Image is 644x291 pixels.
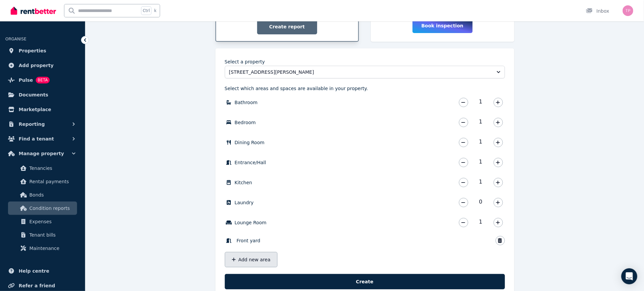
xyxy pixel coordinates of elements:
span: Find a tenant [19,135,54,143]
span: Manage property [19,150,64,158]
a: Documents [5,88,80,101]
button: Add new area [225,252,277,267]
a: Add property [5,59,80,72]
span: Bonds [29,191,74,199]
p: Select which areas and spaces are available in your property. [225,85,368,92]
span: Condition reports [29,204,74,212]
span: 1 [470,98,492,107]
label: Bathroom [235,99,258,106]
button: Create [225,274,505,289]
button: Manage property [5,147,80,160]
span: 1 [470,138,492,147]
a: Marketplace [5,103,80,116]
a: Properties [5,44,80,57]
button: [STREET_ADDRESS][PERSON_NAME] [225,66,505,78]
span: Maintenance [29,244,74,252]
label: Bedroom [235,119,256,126]
span: [STREET_ADDRESS][PERSON_NAME] [229,69,491,75]
a: Maintenance [8,242,77,255]
label: Kitchen [235,179,252,186]
label: Select a property [225,59,265,64]
span: Add property [19,61,54,69]
a: Tenant bills [8,228,77,242]
span: ORGANISE [5,37,26,41]
span: 1 [470,218,492,227]
span: Documents [19,91,48,99]
span: Tenancies [29,164,74,172]
label: Lounge Room [235,219,267,226]
span: Marketplace [19,105,51,113]
span: Properties [19,47,46,55]
button: Reporting [5,117,80,131]
span: Rental payments [29,178,74,186]
span: 0 [470,198,492,207]
div: Open Intercom Messenger [621,268,637,284]
label: Laundry [235,199,254,206]
span: Reporting [19,120,45,128]
img: RentBetter [11,6,56,16]
span: 1 [470,158,492,167]
a: Bonds [8,188,77,202]
span: Refer a friend [19,282,55,290]
label: Dining Room [235,139,265,146]
button: Book inspection [413,18,473,33]
span: 1 [470,118,492,127]
a: PulseBETA [5,73,80,87]
a: Rental payments [8,175,77,188]
span: Ctrl [141,6,151,15]
label: Entrance/Hall [235,159,266,166]
span: k [154,8,156,13]
div: Inbox [586,8,609,14]
a: Tenancies [8,162,77,175]
span: Expenses [29,218,74,226]
a: Condition reports [8,202,77,215]
button: Find a tenant [5,132,80,145]
span: Help centre [19,267,49,275]
span: Tenant bills [29,231,74,239]
span: Pulse [19,76,33,84]
span: BETA [36,77,50,83]
span: 1 [470,178,492,187]
span: Front yard [237,237,260,244]
a: Expenses [8,215,77,228]
a: Help centre [5,264,80,278]
img: The Property Realtors [623,5,633,16]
